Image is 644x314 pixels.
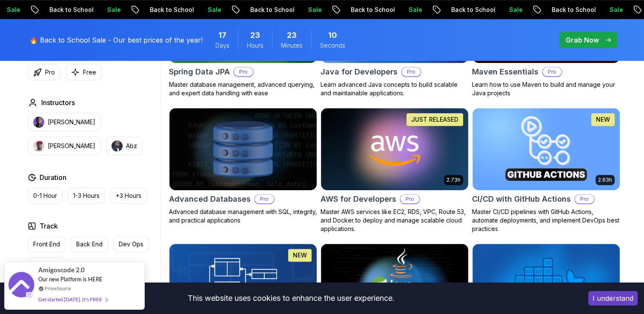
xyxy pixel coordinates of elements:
button: Free [66,64,102,80]
p: Sale [401,6,428,14]
p: Pro [402,68,421,76]
p: NEW [293,251,307,260]
h2: Advanced Databases [169,193,251,205]
p: Pro [234,68,253,76]
button: Back End [71,236,108,252]
a: Advanced Databases cardAdvanced DatabasesProAdvanced database management with SQL, integrity, and... [169,108,317,225]
img: AWS for Developers card [321,108,468,191]
h2: Instructors [41,97,75,108]
p: Abz [126,142,137,150]
p: Back End [76,240,103,248]
button: instructor img[PERSON_NAME] [28,137,101,155]
button: Front End [28,236,66,252]
span: 23 Minutes [287,29,297,41]
h2: Duration [40,172,66,183]
p: Pro [401,195,419,203]
span: 10 Seconds [328,29,337,41]
button: Accept cookies [588,291,638,305]
p: Advanced database management with SQL, integrity, and practical applications [169,208,317,225]
p: 2.73h [447,177,461,183]
img: provesource social proof notification image [9,272,34,300]
p: NEW [596,115,610,124]
p: Master database management, advanced querying, and expert data handling with ease [169,80,317,97]
p: [PERSON_NAME] [48,118,95,126]
p: 2.63h [598,177,612,183]
span: 17 Days [218,29,226,41]
p: Sale [99,6,126,14]
p: Back to School [142,6,200,14]
div: Get started [DATE]. It's FREE [38,294,107,304]
p: Back to School [544,6,601,14]
span: Minutes [281,41,303,50]
p: 0-1 Hour [33,191,57,200]
p: 1-3 Hours [73,191,100,200]
p: Sale [501,6,528,14]
p: Learn how to use Maven to build and manage your Java projects [472,80,620,97]
p: Sale [200,6,227,14]
span: Seconds [320,41,345,50]
h2: Java for Developers [321,66,398,78]
p: 🔥 Back to School Sale - Our best prices of the year! [29,35,203,45]
span: Hours [247,41,263,50]
p: Dev Ops [119,240,143,248]
a: AWS for Developers card2.73hJUST RELEASEDAWS for DevelopersProMaster AWS services like EC2, RDS, ... [321,108,469,234]
p: Sale [300,6,327,14]
p: [PERSON_NAME] [48,142,95,150]
img: instructor img [33,140,44,151]
p: Pro [45,68,55,77]
span: Days [215,41,229,50]
p: Pro [255,195,274,203]
img: instructor img [112,140,123,151]
h2: Maven Essentials [472,66,538,78]
span: Our new Platform is HERE [38,276,103,283]
p: Back to School [242,6,300,14]
p: Back to School [41,6,99,14]
p: Free [83,68,96,77]
p: JUST RELEASED [411,115,458,124]
button: +3 Hours [110,188,147,204]
button: Pro [28,64,60,80]
p: Pro [543,68,561,76]
p: Master CI/CD pipelines with GitHub Actions, automate deployments, and implement DevOps best pract... [472,208,620,233]
img: instructor img [33,117,44,128]
button: Full Stack [28,257,66,274]
span: 23 Hours [250,29,260,41]
button: instructor img[PERSON_NAME] [28,113,101,131]
p: Pro [575,195,594,203]
h2: AWS for Developers [321,193,396,205]
p: Front End [33,240,60,248]
button: Dev Ops [113,236,149,252]
img: Advanced Databases card [169,108,317,191]
button: instructor imgAbz [106,137,143,155]
span: Amigoscode 2.0 [38,265,85,275]
p: Grab Now [566,35,599,45]
p: Master AWS services like EC2, RDS, VPC, Route 53, and Docker to deploy and manage scalable cloud ... [321,208,469,233]
p: Sale [601,6,629,14]
a: CI/CD with GitHub Actions card2.63hNEWCI/CD with GitHub ActionsProMaster CI/CD pipelines with Git... [472,108,620,234]
h2: CI/CD with GitHub Actions [472,193,571,205]
p: Full Stack [33,261,60,270]
h2: Spring Data JPA [169,66,230,78]
p: Back to School [343,6,401,14]
p: Learn advanced Java concepts to build scalable and maintainable applications. [321,80,469,97]
h2: Track [40,221,58,231]
p: Back to School [443,6,501,14]
p: +3 Hours [116,191,141,200]
div: This website uses cookies to enhance the user experience. [6,289,575,308]
a: ProveSource [45,285,71,292]
img: CI/CD with GitHub Actions card [472,108,620,191]
button: 1-3 Hours [68,188,105,204]
button: 0-1 Hour [28,188,63,204]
